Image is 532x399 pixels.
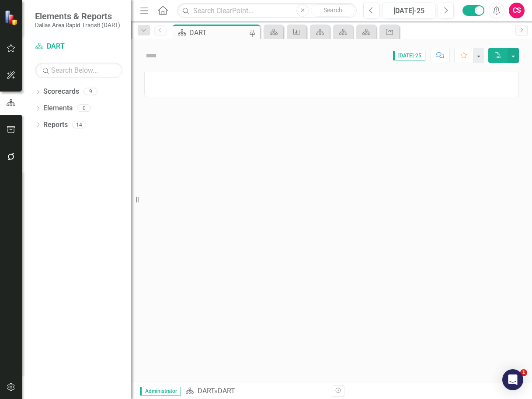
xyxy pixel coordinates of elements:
span: [DATE]-25 [393,51,425,60]
a: Scorecards [43,87,79,97]
span: Administrator [140,387,181,395]
small: Dallas Area Rapid Transit (DART) [35,21,120,28]
div: » [185,386,325,396]
div: DART [189,27,247,38]
span: 1 [520,369,527,376]
div: Open Intercom Messenger [502,369,523,390]
div: 9 [83,88,97,95]
button: [DATE]-25 [382,3,435,18]
span: Elements & Reports [35,11,120,21]
a: Elements [43,103,73,113]
div: 14 [72,121,86,128]
div: 0 [77,105,91,112]
img: Not Defined [144,49,158,63]
input: Search Below... [35,63,122,78]
span: Search [323,7,342,14]
a: DART [35,42,122,52]
button: Search [311,4,355,17]
div: [DATE]-25 [385,6,432,16]
div: DART [218,387,235,395]
input: Search ClearPoint... [177,3,357,18]
a: DART [198,387,214,395]
a: Reports [43,120,68,130]
img: ClearPoint Strategy [4,10,20,25]
button: CS [509,3,525,18]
